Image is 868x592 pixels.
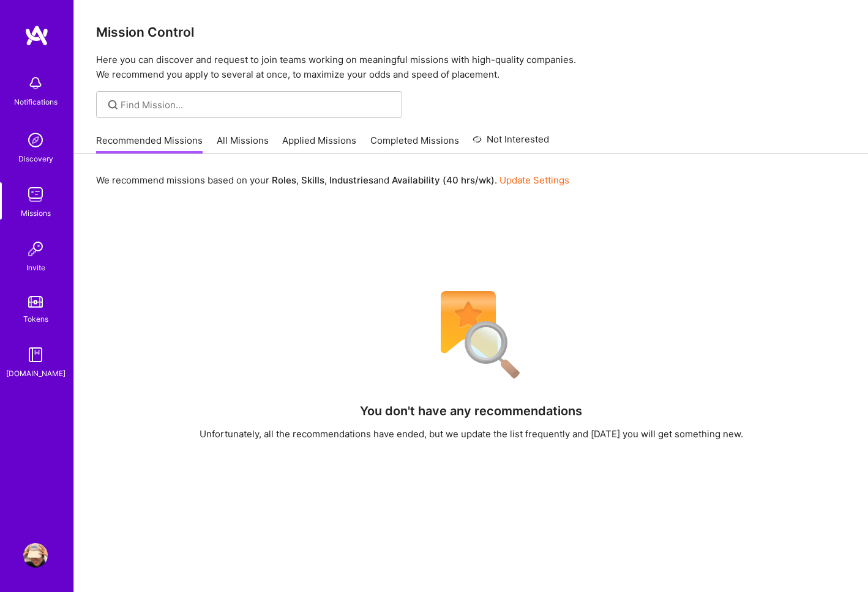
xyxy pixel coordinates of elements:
[21,207,51,220] div: Missions
[96,174,569,187] p: We recommend missions based on your , , and .
[23,237,48,261] img: Invite
[23,182,48,207] img: teamwork
[370,134,459,154] a: Completed Missions
[18,152,53,165] div: Discovery
[217,134,269,154] a: All Missions
[26,261,45,274] div: Invite
[499,174,569,186] a: Update Settings
[23,543,48,568] img: User Avatar
[23,71,48,95] img: bell
[282,134,356,154] a: Applied Missions
[329,174,373,186] b: Industries
[20,543,51,568] a: User Avatar
[301,174,324,186] b: Skills
[24,24,49,46] img: logo
[23,128,48,152] img: discovery
[23,342,48,367] img: guide book
[200,427,743,440] div: Unfortunately, all the recommendations have ended, but we update the list frequently and [DATE] y...
[392,174,495,186] b: Availability (40 hrs/wk)
[28,296,43,308] img: tokens
[96,24,846,40] h3: Mission Control
[106,98,120,112] i: icon SearchGrey
[96,134,203,154] a: Recommended Missions
[6,367,65,380] div: [DOMAIN_NAME]
[360,404,582,418] h4: You don't have any recommendations
[23,313,48,325] div: Tokens
[121,98,393,111] input: Find Mission...
[14,95,58,108] div: Notifications
[419,283,523,387] img: No Results
[272,174,296,186] b: Roles
[96,53,846,82] p: Here you can discover and request to join teams working on meaningful missions with high-quality ...
[473,132,549,154] a: Not Interested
